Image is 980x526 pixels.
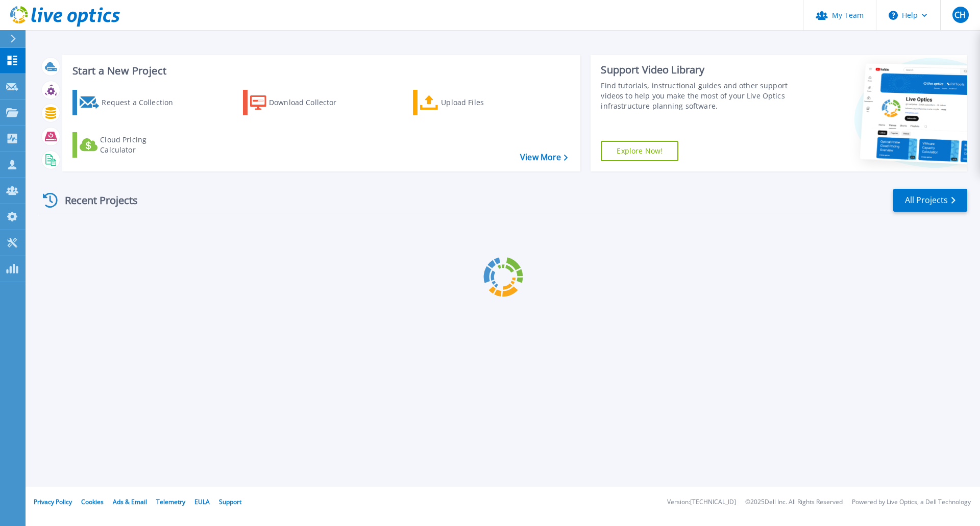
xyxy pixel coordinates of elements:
a: Cookies [81,497,104,506]
div: Support Video Library [601,63,793,77]
li: Version: [TECHNICAL_ID] [667,499,736,506]
a: Cloud Pricing Calculator [72,132,186,158]
div: Download Collector [269,92,351,113]
a: View More [520,153,568,162]
a: Support [219,497,241,506]
a: Ads & Email [113,497,147,506]
a: All Projects [893,189,967,212]
h3: Start a New Project [72,65,568,77]
div: Upload Files [441,92,523,113]
a: Upload Files [413,90,527,115]
a: Request a Collection [72,90,186,115]
a: EULA [194,497,210,506]
div: Find tutorials, instructional guides and other support videos to help you make the most of your L... [601,81,793,111]
a: Download Collector [243,90,357,115]
a: Privacy Policy [34,497,72,506]
div: Cloud Pricing Calculator [100,135,182,155]
span: CH [954,11,966,19]
div: Recent Projects [39,188,152,213]
li: © 2025 Dell Inc. All Rights Reserved [745,499,843,506]
li: Powered by Live Optics, a Dell Technology [852,499,971,506]
a: Explore Now! [601,141,678,161]
div: Request a Collection [102,92,183,113]
a: Telemetry [156,497,185,506]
